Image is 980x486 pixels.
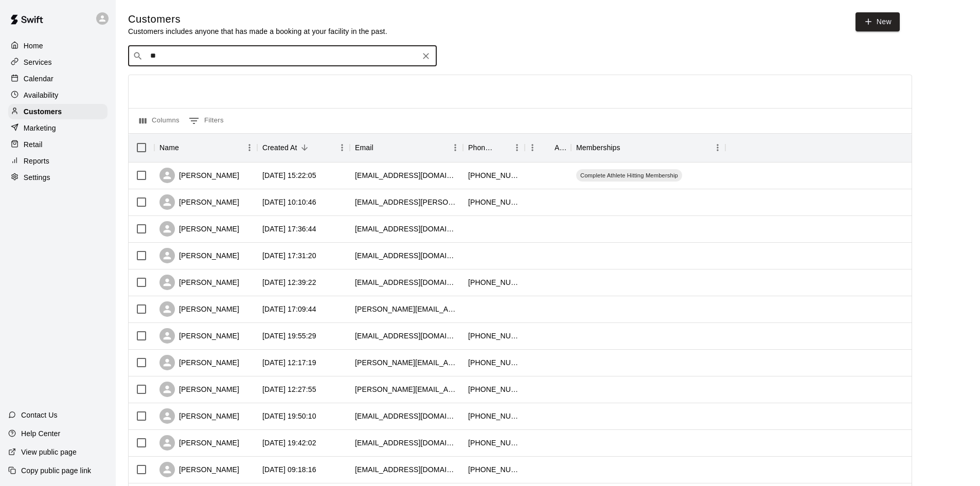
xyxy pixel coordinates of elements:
div: Complete Athlete Hitting Membership [576,169,682,182]
div: +15103812196 [468,357,520,368]
h5: Customers [128,12,387,26]
div: +15023828027 [468,277,520,287]
div: austin.kayla.porter@gmail.com [355,197,458,207]
a: New [856,12,900,31]
button: Sort [373,140,388,155]
p: Customers [24,106,62,117]
div: 2025-10-06 17:31:20 [262,250,316,261]
p: Customers includes anyone that has made a booking at your facility in the past. [128,26,387,37]
div: fitrpilot@gmail.com [355,464,458,475]
div: +17033988704 [468,170,520,181]
a: Settings [8,170,108,185]
button: Select columns [137,113,182,129]
div: +17035935487 [468,464,520,475]
div: Name [154,133,257,162]
p: View public page [21,447,77,457]
div: [PERSON_NAME] [159,221,239,237]
div: [PERSON_NAME] [159,435,239,451]
div: zteam0930@gmail.com [355,170,458,181]
div: Email [355,133,373,162]
div: +17038509075 [468,384,520,394]
div: 2025-09-30 12:17:19 [262,357,316,368]
p: Contact Us [21,410,58,420]
button: Sort [540,140,555,155]
p: Availability [24,90,59,100]
button: Show filters [186,113,226,129]
div: sarah.sekhon@gmail.com [355,384,458,394]
div: Search customers by name or email [128,46,437,66]
div: mk22khoury@gmail.com [355,224,458,234]
button: Menu [509,140,525,155]
button: Menu [242,140,257,155]
div: 2025-10-10 17:36:44 [262,224,316,234]
div: 2025-09-28 19:50:10 [262,411,316,421]
div: 2025-10-13 15:22:05 [262,170,316,181]
div: Created At [262,133,297,162]
div: 2025-09-28 09:18:16 [262,464,316,475]
button: Sort [179,140,193,155]
p: Retail [24,139,43,150]
button: Menu [525,140,540,155]
div: [PERSON_NAME] [159,328,239,344]
p: Settings [24,172,50,183]
div: 2025-09-28 19:42:02 [262,438,316,448]
div: 2025-10-05 12:39:22 [262,277,316,287]
div: Email [350,133,463,162]
div: Age [525,133,571,162]
a: Reports [8,153,108,169]
div: [PERSON_NAME] [159,408,239,424]
div: 2025-10-01 19:55:29 [262,331,316,341]
div: Age [555,133,566,162]
div: 2025-10-11 10:10:46 [262,197,316,207]
div: Memberships [576,133,620,162]
p: Copy public page link [21,465,91,476]
div: michelle.wlkr@gmail.com [355,304,458,314]
button: Menu [710,140,725,155]
div: 2025-09-29 12:27:55 [262,384,316,394]
div: plawson@truelawky.com [355,277,458,287]
p: Calendar [24,74,54,84]
a: Calendar [8,71,108,86]
button: Sort [495,140,509,155]
p: Help Center [21,428,60,439]
a: Home [8,38,108,53]
div: roobrian@gmail.com [355,331,458,341]
div: Phone Number [463,133,525,162]
div: [PERSON_NAME] [159,194,239,210]
button: Menu [448,140,463,155]
div: msanulewicz@gmail.com [355,250,458,261]
p: Reports [24,156,49,166]
button: Sort [620,140,635,155]
span: Complete Athlete Hitting Membership [576,171,682,179]
a: Retail [8,137,108,152]
p: Services [24,57,52,67]
p: Home [24,41,43,51]
div: [PERSON_NAME] [159,462,239,477]
div: Phone Number [468,133,495,162]
a: Availability [8,87,108,103]
div: todd.raybon@gmail.com [355,357,458,368]
button: Sort [297,140,312,155]
div: [PERSON_NAME] [159,248,239,263]
p: Marketing [24,123,56,133]
div: +15714668976 [468,411,520,421]
a: Customers [8,104,108,119]
div: Memberships [571,133,725,162]
div: Name [159,133,179,162]
a: Marketing [8,120,108,136]
div: Services [8,55,108,70]
div: 2025-10-02 17:09:44 [262,304,316,314]
div: [PERSON_NAME] [159,382,239,397]
div: audratkp@gmail.com [355,438,458,448]
div: +17032037952 [468,331,520,341]
button: Menu [334,140,350,155]
div: [PERSON_NAME] [159,355,239,370]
